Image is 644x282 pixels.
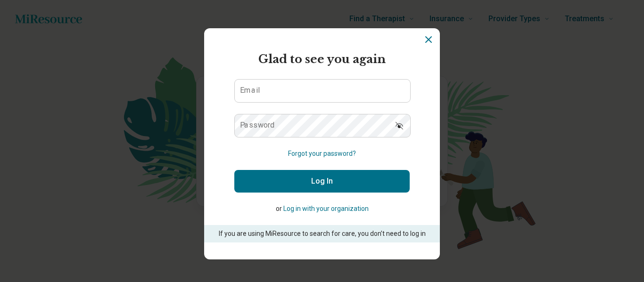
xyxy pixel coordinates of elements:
p: or [234,204,410,214]
label: Email [240,87,260,94]
h2: Glad to see you again [234,51,410,68]
button: Forgot your password? [288,149,356,159]
button: Show password [389,114,410,137]
button: Dismiss [423,34,434,45]
p: If you are using MiResource to search for care, you don’t need to log in [217,229,427,239]
button: Log In [234,170,410,193]
button: Log in with your organization [283,204,369,214]
label: Password [240,121,275,129]
section: Login Dialog [204,28,440,259]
